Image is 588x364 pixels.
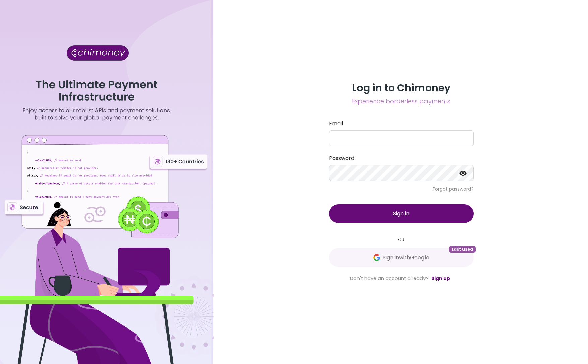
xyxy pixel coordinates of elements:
span: Experience borderless payments [329,97,474,106]
p: Forgot password? [329,186,474,192]
label: Password [329,154,474,162]
span: Last used [449,246,476,253]
h3: Log in to Chimoney [329,82,474,94]
button: Sign in [329,204,474,223]
a: Sign up [431,275,450,282]
span: Sign in [393,210,409,217]
img: Google [373,254,380,261]
label: Email [329,120,474,128]
button: GoogleSign inwithGoogleLast used [329,248,474,267]
span: Sign in with Google [383,253,429,262]
span: Don't have an account already? [350,275,429,282]
small: OR [329,236,474,243]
